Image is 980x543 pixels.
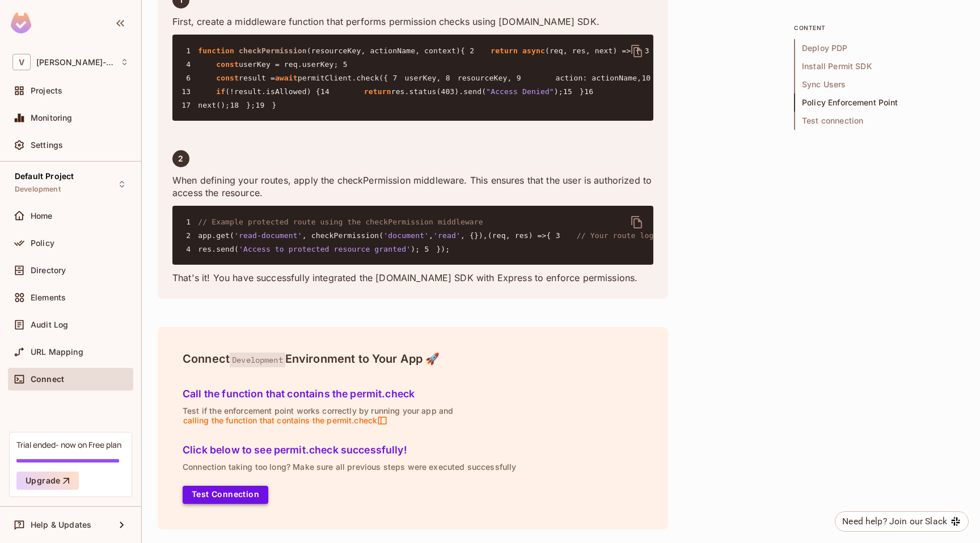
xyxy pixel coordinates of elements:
[364,87,391,96] span: return
[183,415,388,426] span: calling the function that contains the permit.check
[391,87,441,96] span: res.status(
[623,209,650,236] button: delete
[181,45,198,57] span: 1
[31,211,53,220] span: Home
[491,46,518,55] span: return
[563,86,580,97] span: 15
[172,271,653,284] p: That's it! You have successfully integrated the [DOMAIN_NAME] SDK with Express to enforce permiss...
[230,100,246,111] span: 18
[794,75,964,94] span: Sync Users
[181,230,198,241] span: 2
[31,375,64,384] span: Connect
[36,58,115,67] span: Workspace: VINCENT-686
[172,15,653,28] p: First, create a middleware function that performs permission checks using [DOMAIN_NAME] SDK.
[255,100,272,111] span: 19
[320,86,337,97] span: 14
[554,87,563,96] span: );
[641,73,658,84] span: 10
[582,74,641,82] span: : actionName,
[230,353,285,367] span: Development
[239,46,307,55] span: checkPermission
[183,444,643,456] h5: Click below to see permit.check successfully!
[339,59,355,70] span: 5
[461,46,465,55] span: {
[420,244,436,255] span: 5
[623,37,650,65] button: delete
[31,293,66,302] span: Elements
[239,74,275,82] span: result =
[456,46,461,55] span: )
[461,231,488,240] span: , {}),
[181,86,198,97] span: 13
[429,231,433,240] span: ,
[181,59,198,70] span: 4
[181,217,198,228] span: 1
[225,87,320,96] span: (!result.isAllowed) {
[584,86,601,97] span: 16
[551,230,568,241] span: 3
[198,245,239,253] span: res.send(
[454,87,486,96] span: ).send(
[216,74,239,82] span: const
[216,87,225,96] span: if
[183,406,643,426] p: Test if the enforcement point works correctly by running your app and
[529,231,547,240] span: ) =>
[234,231,302,240] span: 'read-document'
[172,174,653,199] p: When defining your routes, apply the checkPermission middleware. This ensures that the user is au...
[794,112,964,130] span: Test connection
[15,185,61,194] span: Development
[11,12,31,33] img: SReyMgAAAABJRU5ErkJggg==
[298,74,388,82] span: permitClient.check({
[486,87,554,96] span: "Access Denied"
[16,439,121,450] div: Trial ended- now on Free plan
[383,231,429,240] span: 'document'
[31,113,73,122] span: Monitoring
[198,46,234,55] span: function
[198,218,483,226] span: // Example protected route using the checkPermission middleware
[31,320,68,329] span: Audit Log
[842,515,947,528] div: Need help? Join our Slack
[239,60,339,69] span: userKey = req.userKey;
[198,231,234,240] span: app.get(
[465,45,481,57] span: 2
[183,486,268,504] button: Test Connection
[15,172,74,181] span: Default Project
[183,388,643,400] h5: Call the function that contains the permit.check
[577,231,685,240] span: // Your route logic here
[181,73,198,84] span: 6
[31,141,63,150] span: Settings
[441,87,454,96] span: 403
[512,73,528,84] span: 9
[794,57,964,75] span: Install Permit SDK
[275,74,298,82] span: await
[794,23,964,32] p: content
[547,231,551,240] span: {
[794,94,964,112] span: Policy Enforcement Point
[522,46,545,55] span: async
[302,231,384,240] span: , checkPermission(
[31,520,91,529] span: Help & Updates
[181,244,198,255] span: 4
[31,86,62,95] span: Projects
[181,100,198,111] span: 17
[178,154,183,163] span: 2
[183,352,643,366] h4: Connect Environment to Your App 🚀
[556,74,583,82] span: action
[411,245,420,253] span: );
[181,218,685,253] code: });
[216,60,239,69] span: const
[31,239,54,248] span: Policy
[12,54,31,70] span: V
[492,231,529,240] span: req, res
[441,73,457,84] span: 8
[545,46,640,55] span: (req, res, next) => {
[307,46,311,55] span: (
[488,231,492,240] span: (
[16,472,79,490] button: Upgrade
[794,39,964,57] span: Deploy PDP
[31,266,66,275] span: Directory
[388,73,404,84] span: 7
[433,231,461,240] span: 'read'
[311,46,456,55] span: resourceKey, actionName, context
[183,463,643,472] p: Connection taking too long? Make sure all previous steps were executed successfully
